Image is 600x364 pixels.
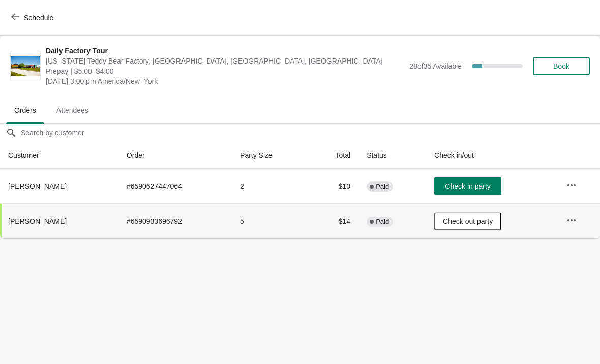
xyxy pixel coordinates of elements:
span: Attendees [48,101,97,119]
span: Check out party [443,217,493,225]
td: 2 [232,169,309,203]
span: Check in party [445,182,490,190]
td: # 6590933696792 [118,203,232,238]
button: Check in party [434,177,501,195]
th: Order [118,142,232,169]
th: Check in/out [426,142,558,169]
span: Book [553,62,569,70]
th: Status [358,142,426,169]
span: Schedule [24,14,53,22]
td: $14 [309,203,358,238]
td: # 6590627447064 [118,169,232,203]
button: Book [533,57,590,75]
td: $10 [309,169,358,203]
button: Schedule [5,9,62,27]
span: 28 of 35 Available [409,62,462,70]
span: Paid [376,218,389,226]
span: Daily Factory Tour [46,46,404,56]
span: Orders [6,101,44,119]
td: 5 [232,203,309,238]
span: [PERSON_NAME] [8,217,67,225]
input: Search by customer [20,124,600,142]
th: Party Size [232,142,309,169]
span: [US_STATE] Teddy Bear Factory, [GEOGRAPHIC_DATA], [GEOGRAPHIC_DATA], [GEOGRAPHIC_DATA] [46,56,404,66]
th: Total [309,142,358,169]
span: Paid [376,183,389,191]
span: [DATE] 3:00 pm America/New_York [46,76,404,86]
img: Daily Factory Tour [11,56,40,76]
button: Check out party [434,212,501,230]
span: [PERSON_NAME] [8,182,67,190]
span: Prepay | $5.00–$4.00 [46,66,404,76]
